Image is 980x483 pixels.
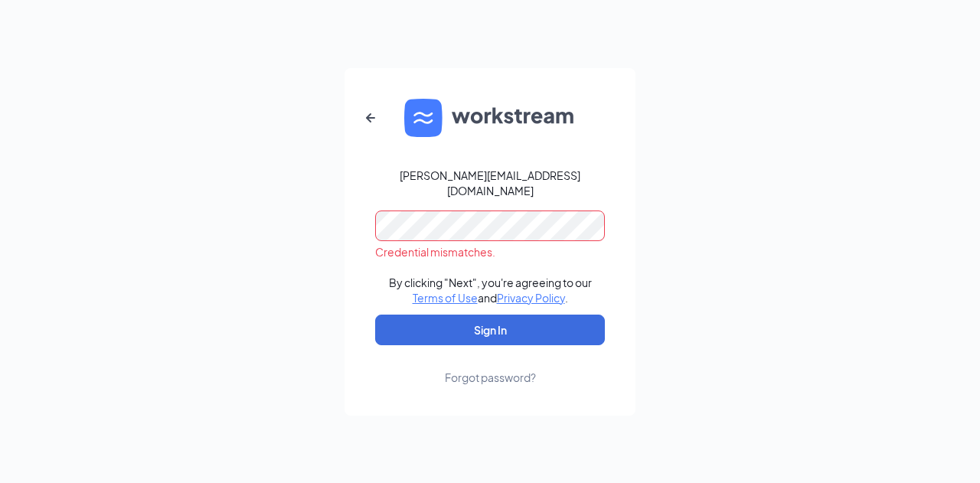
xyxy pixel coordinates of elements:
[404,99,576,137] img: WS logo and Workstream text
[445,345,536,385] a: Forgot password?
[413,291,478,305] a: Terms of Use
[375,168,605,198] div: [PERSON_NAME][EMAIL_ADDRESS][DOMAIN_NAME]
[445,370,536,385] div: Forgot password?
[389,275,592,305] div: By clicking "Next", you're agreeing to our and .
[375,315,605,345] button: Sign In
[497,291,565,305] a: Privacy Policy
[361,109,380,127] svg: ArrowLeftNew
[352,100,389,136] button: ArrowLeftNew
[375,244,605,259] div: Credential mismatches.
